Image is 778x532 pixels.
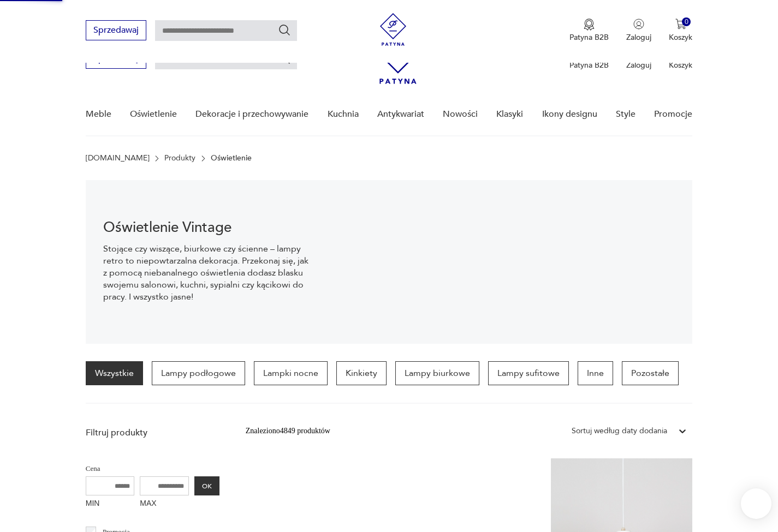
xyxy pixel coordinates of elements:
a: Lampy sufitowe [488,361,569,385]
button: Sprzedawaj [86,20,146,40]
img: Oświetlenie [328,180,692,344]
a: Lampki nocne [254,361,328,385]
button: Patyna B2B [569,19,609,43]
p: Koszyk [669,32,692,43]
a: Style [616,93,636,135]
button: OK [194,476,219,495]
a: Nowości [443,93,478,135]
p: Cena [86,463,219,475]
img: Ikona koszyka [675,19,686,29]
img: Patyna - sklep z meblami i dekoracjami vintage [377,13,409,46]
a: Pozostałe [622,361,679,385]
a: Sprzedawaj [86,27,146,35]
a: Ikony designu [542,93,597,135]
button: Zaloguj [626,19,651,43]
div: Sortuj według daty dodania [572,425,667,437]
a: Sprzedawaj [86,56,146,63]
img: Ikonka użytkownika [633,19,644,29]
a: Lampy biurkowe [395,361,479,385]
a: Klasyki [496,93,523,135]
p: Oświetlenie [211,154,252,163]
p: Zaloguj [626,32,651,43]
div: Znaleziono 4849 produktów [246,425,330,437]
p: Patyna B2B [569,60,609,70]
a: Antykwariat [377,93,424,135]
label: MAX [140,495,189,513]
a: Meble [86,93,111,135]
a: Lampy podłogowe [152,361,245,385]
a: Produkty [164,154,195,163]
p: Zaloguj [626,60,651,70]
a: [DOMAIN_NAME] [86,154,150,163]
img: Ikona medalu [584,19,595,31]
a: Wszystkie [86,361,143,385]
p: Filtruj produkty [86,427,219,439]
a: Oświetlenie [130,93,177,135]
button: Szukaj [278,23,291,37]
a: Dekoracje i przechowywanie [195,93,308,135]
a: Kinkiety [336,361,387,385]
a: Inne [578,361,613,385]
h1: Oświetlenie Vintage [103,221,311,234]
button: 0Koszyk [669,19,692,43]
label: MIN [86,495,135,513]
div: 0 [682,17,691,27]
a: Ikona medaluPatyna B2B [569,19,609,43]
a: Kuchnia [328,93,359,135]
p: Koszyk [669,60,692,70]
iframe: Smartsupp widget button [741,488,771,519]
a: Promocje [654,93,692,135]
p: Stojące czy wiszące, biurkowe czy ścienne – lampy retro to niepowtarzalna dekoracja. Przekonaj si... [103,243,311,303]
p: Patyna B2B [569,32,609,43]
